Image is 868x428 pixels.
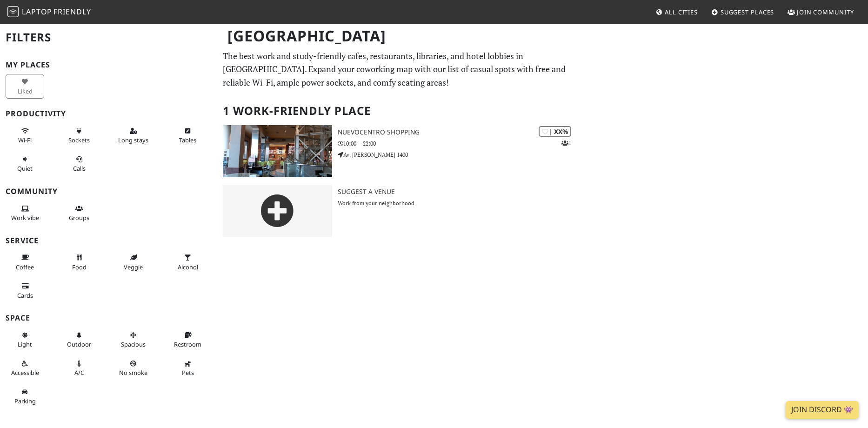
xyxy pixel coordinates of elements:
[121,340,146,348] span: Spacious
[67,340,91,348] span: Outdoor area
[60,201,99,226] button: Groups
[6,123,44,148] button: Wi-Fi
[665,8,698,16] span: All Cities
[174,340,201,348] span: Restroom
[6,278,44,303] button: Cards
[69,214,89,222] span: Group tables
[338,150,579,159] p: Av. [PERSON_NAME] 1400
[114,123,153,148] button: Long stays
[60,328,99,352] button: Outdoor
[73,164,86,173] span: Video/audio calls
[6,314,212,322] h3: Space
[6,201,44,226] button: Work vibe
[17,164,33,173] span: Quiet
[60,152,99,176] button: Calls
[6,356,44,381] button: Accessible
[223,49,574,89] p: The best work and study-friendly cafes, restaurants, libraries, and hotel lobbies in [GEOGRAPHIC_...
[6,187,212,196] h3: Community
[11,214,39,222] span: People working
[6,152,44,176] button: Quiet
[6,236,212,245] h3: Service
[168,250,207,274] button: Alcohol
[18,340,32,348] span: Natural light
[168,123,207,148] button: Tables
[18,136,32,144] span: Stable Wi-Fi
[223,97,574,125] h2: 1 Work-Friendly Place
[74,368,84,377] span: Air conditioned
[561,139,571,147] p: 1
[60,250,99,274] button: Food
[72,263,87,271] span: Food
[53,7,91,17] span: Friendly
[797,8,854,16] span: Join Community
[6,23,212,52] h2: Filters
[11,368,39,377] span: Accessible
[721,8,775,16] span: Suggest Places
[220,23,577,49] h1: [GEOGRAPHIC_DATA]
[168,328,207,352] button: Restroom
[708,4,778,20] a: Suggest Places
[6,60,212,69] h3: My Places
[338,139,579,148] p: 10:00 – 22:00
[338,128,579,136] h3: Nuevocentro Shopping
[60,356,99,381] button: A/C
[223,125,332,177] img: Nuevocentro Shopping
[179,136,196,144] span: Work-friendly tables
[539,126,571,137] div: | XX%
[22,7,52,17] span: Laptop
[114,356,153,381] button: No smoke
[182,368,194,377] span: Pet friendly
[168,356,207,381] button: Pets
[68,136,90,144] span: Power sockets
[217,125,579,177] a: Nuevocentro Shopping | XX% 1 Nuevocentro Shopping 10:00 – 22:00 Av. [PERSON_NAME] 1400
[223,185,332,237] img: gray-place-d2bdb4477600e061c01bd816cc0f2ef0cfcb1ca9e3ad78868dd16fb2af073a21.png
[338,199,579,207] p: Work from your neighborhood
[786,401,859,419] a: Join Discord 👾
[114,250,153,274] button: Veggie
[17,291,33,300] span: Credit cards
[114,328,153,352] button: Spacious
[60,123,99,148] button: Sockets
[6,328,44,352] button: Light
[7,6,19,17] img: LaptopFriendly
[178,263,198,271] span: Alcohol
[118,136,148,144] span: Long stays
[217,185,579,237] a: Suggest a Venue Work from your neighborhood
[16,263,34,271] span: Coffee
[338,188,579,196] h3: Suggest a Venue
[124,263,143,271] span: Veggie
[784,4,858,20] a: Join Community
[6,109,212,118] h3: Productivity
[652,4,701,20] a: All Cities
[119,368,147,377] span: Smoke free
[14,397,36,405] span: Parking
[7,4,91,20] a: LaptopFriendly LaptopFriendly
[6,250,44,274] button: Coffee
[6,384,44,409] button: Parking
